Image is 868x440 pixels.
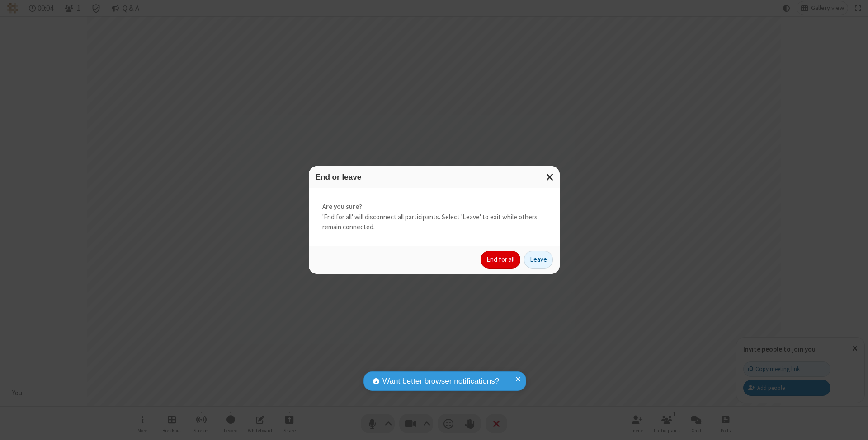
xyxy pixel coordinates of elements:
h3: End or leave [316,173,553,181]
button: Close modal [541,166,560,188]
div: 'End for all' will disconnect all participants. Select 'Leave' to exit while others remain connec... [309,188,560,246]
button: Leave [524,251,553,269]
button: End for all [481,251,520,269]
span: Want better browser notifications? [382,375,499,387]
strong: Are you sure? [322,202,546,212]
